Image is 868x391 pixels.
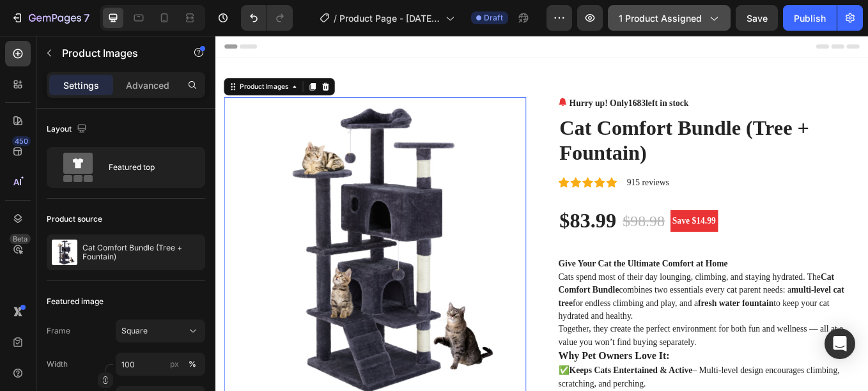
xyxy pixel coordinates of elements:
span: Product Page - [DATE] 21:34:25 [339,11,440,25]
button: 7 [5,5,95,31]
pre: Save $14.99 [534,205,591,231]
p: Together, they create the perfect environment for both fun and wellness — all at a value you won’... [403,339,738,365]
strong: Give Your Cat the Ultimate Comfort at Home [403,263,601,273]
span: Square [121,325,148,337]
span: 1683 [484,74,505,85]
div: Open Intercom Messenger [825,328,855,359]
strong: fresh water fountain [567,309,656,319]
p: Hurry up! Only left in stock [415,72,556,88]
p: Cats spend most of their day lounging, climbing, and staying hydrated. The combines two essential... [403,263,739,335]
button: Square [116,319,205,342]
span: 1 product assigned [619,11,702,25]
iframe: Design area [215,36,868,391]
div: Publish [794,11,826,25]
span: Draft [484,12,503,24]
p: 7 [84,10,89,26]
button: Publish [783,5,837,31]
h2: Cat Comfort Bundle (Tree + Fountain) [403,93,757,153]
div: Product source [47,213,102,225]
div: $83.99 [403,202,472,234]
button: Save [736,5,778,31]
button: % [167,356,182,372]
span: Save [747,13,768,24]
div: $98.98 [477,203,529,233]
strong: multi-level cat tree [403,293,739,319]
div: Featured image [47,296,104,307]
div: Beta [10,234,31,244]
p: Advanced [126,79,169,92]
div: Undo/Redo [241,5,293,31]
label: Frame [47,325,70,337]
button: px [185,356,200,372]
strong: Cat Comfort Bundle [403,278,727,304]
label: Width [47,358,68,370]
div: px [170,358,179,370]
input: px% [116,353,205,376]
p: Product Images [62,45,171,61]
p: Settings [63,79,99,92]
div: 450 [12,136,31,146]
span: / [334,11,337,25]
button: 1 product assigned [608,5,731,31]
p: 915 reviews [483,165,533,180]
div: % [189,358,196,370]
img: product feature img [52,240,77,265]
div: Layout [47,121,89,138]
h3: Why Pet Owners Love It: [403,369,534,383]
div: Featured top [109,153,187,182]
p: Cat Comfort Bundle (Tree + Fountain) [82,243,200,261]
